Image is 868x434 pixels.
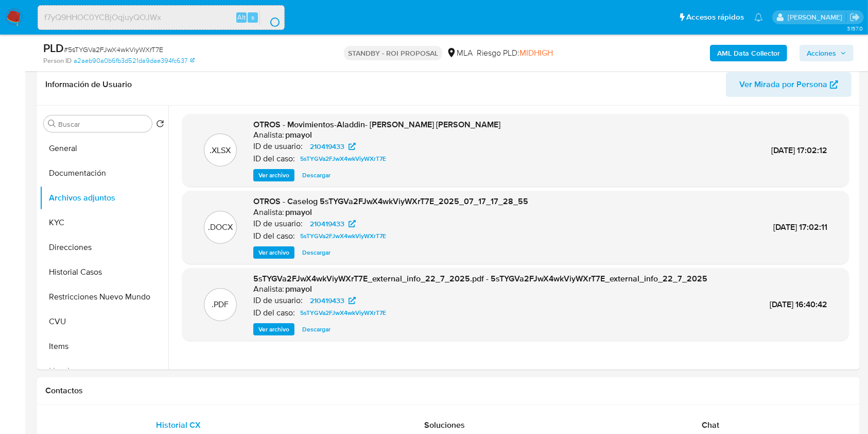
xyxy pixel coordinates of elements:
[253,284,284,294] p: Analista:
[45,79,132,90] h1: Información de Usuario
[43,40,64,56] b: PLD
[40,309,168,334] button: CVU
[849,12,860,23] a: Salir
[253,295,303,306] p: ID de usuario:
[40,161,168,186] button: Documentación
[847,24,863,32] span: 3.157.0
[253,141,303,152] p: ID de usuario:
[156,419,201,431] span: Historial CX
[424,419,465,431] span: Soluciones
[40,235,168,260] button: Direcciones
[253,246,294,259] button: Ver archivo
[253,323,294,336] button: Ver archivo
[212,299,229,310] p: .PDF
[40,210,168,235] button: KYC
[40,136,168,161] button: General
[344,46,442,60] p: STANDBY - ROI PROPOSAL
[302,324,331,335] span: Descargar
[38,11,284,24] input: Buscar usuario o caso...
[74,56,195,65] a: a2aeb90a0b6fb3d521da9dae394fc637
[297,246,336,259] button: Descargar
[686,12,744,23] span: Accesos rápidos
[40,359,168,383] button: Lista Interna
[296,307,390,319] a: 5sTYGVa2FJwX4wkViyWXrT7E
[40,334,168,359] button: Items
[446,47,473,59] div: MLA
[302,170,331,180] span: Descargar
[253,273,707,285] span: 5sTYGVa2FJwX4wkViyWXrT7E_external_info_22_7_2025.pdf - 5sTYGVa2FJwX4wkViyWXrT7E_external_info_22_...
[40,285,168,309] button: Restricciones Nuevo Mundo
[210,145,231,156] p: .XLSX
[237,12,246,22] span: Alt
[258,170,289,180] span: Ver archivo
[771,144,827,156] span: [DATE] 17:02:12
[253,154,295,164] p: ID del caso:
[702,419,719,431] span: Chat
[297,169,336,181] button: Descargar
[710,45,787,61] button: AML Data Collector
[253,119,500,130] span: OTROS - Movimientos-Aladdin- [PERSON_NAME] [PERSON_NAME]
[208,222,233,233] p: .DOCX
[297,323,336,336] button: Descargar
[807,45,836,61] span: Acciones
[253,231,295,241] p: ID del caso:
[310,218,344,230] span: 210419433
[285,130,312,140] h6: pmayol
[253,308,295,318] p: ID del caso:
[43,56,72,65] b: Person ID
[302,247,331,258] span: Descargar
[310,294,344,307] span: 210419433
[64,44,163,55] span: # 5sTYGVa2FJwX4wkViyWXrT7E
[253,207,284,218] p: Analista:
[300,153,386,165] span: 5sTYGVa2FJwX4wkViyWXrT7E
[285,284,312,294] h6: pmayol
[285,207,312,218] h6: pmayol
[258,324,289,335] span: Ver archivo
[40,260,168,285] button: Historial Casos
[770,298,827,310] span: [DATE] 16:40:42
[296,230,390,242] a: 5sTYGVa2FJwX4wkViyWXrT7E
[253,169,294,181] button: Ver archivo
[310,140,344,153] span: 210419433
[251,12,254,22] span: s
[788,12,846,22] p: patricia.mayol@mercadolibre.com
[800,45,854,61] button: Acciones
[253,195,528,207] span: OTROS - Caselog 5sTYGVa2FJwX4wkViyWXrT7E_2025_07_17_17_28_55
[773,221,827,233] span: [DATE] 17:02:11
[300,307,386,319] span: 5sTYGVa2FJwX4wkViyWXrT7E
[253,219,303,229] p: ID de usuario:
[58,120,148,129] input: Buscar
[258,247,289,258] span: Ver archivo
[40,186,168,210] button: Archivos adjuntos
[45,386,852,396] h1: Contactos
[253,130,284,140] p: Analista:
[739,72,827,97] span: Ver Mirada por Persona
[726,72,852,97] button: Ver Mirada por Persona
[304,218,362,230] a: 210419433
[519,47,553,59] span: MIDHIGH
[300,230,386,242] span: 5sTYGVa2FJwX4wkViyWXrT7E
[48,120,56,128] button: Buscar
[754,13,763,22] a: Notificaciones
[296,153,390,165] a: 5sTYGVa2FJwX4wkViyWXrT7E
[717,45,780,61] b: AML Data Collector
[156,120,164,131] button: Volver al orden por defecto
[259,10,281,25] button: search-icon
[304,294,362,307] a: 210419433
[477,47,553,59] span: Riesgo PLD:
[304,140,362,153] a: 210419433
